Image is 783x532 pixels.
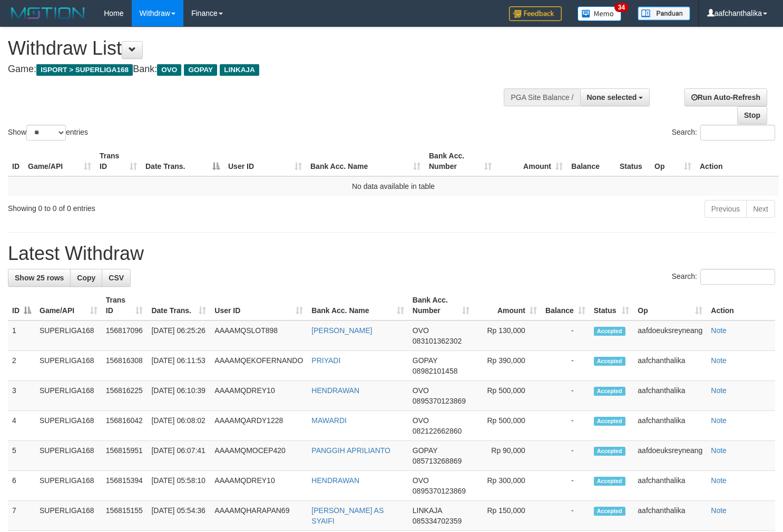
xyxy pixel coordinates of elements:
[707,290,775,320] th: Action
[704,200,747,218] a: Previous
[210,351,307,381] td: AAAAMQEKOFERNANDO
[311,356,340,365] a: PRIYADI
[711,506,727,515] a: Note
[594,447,625,456] span: Accepted
[594,507,625,516] span: Accepted
[633,351,707,381] td: aafchanthalika
[474,501,541,531] td: Rp 150,000
[633,290,707,320] th: Op: activate to sort column ascending
[109,274,124,282] span: CSV
[746,200,775,218] a: Next
[220,64,259,76] span: LINKAJA
[711,476,727,485] a: Note
[474,411,541,441] td: Rp 500,000
[541,471,590,501] td: -
[413,457,462,465] span: Copy 085713268869 to clipboard
[711,326,727,335] a: Note
[210,381,307,411] td: AAAAMQDREY10
[102,381,148,411] td: 156816225
[24,146,95,176] th: Game/API: activate to sort column ascending
[157,64,181,76] span: OVO
[147,501,210,531] td: [DATE] 05:54:36
[8,441,35,471] td: 5
[15,274,64,282] span: Show 25 rows
[594,417,625,426] span: Accepted
[541,441,590,471] td: -
[408,290,474,320] th: Bank Acc. Number: activate to sort column ascending
[8,146,24,176] th: ID
[210,471,307,501] td: AAAAMQDREY10
[541,351,590,381] td: -
[8,269,71,287] a: Show 25 rows
[633,501,707,531] td: aafchanthalika
[413,386,429,395] span: OVO
[147,471,210,501] td: [DATE] 05:58:10
[307,290,408,320] th: Bank Acc. Name: activate to sort column ascending
[8,290,35,320] th: ID: activate to sort column descending
[633,411,707,441] td: aafchanthalika
[711,356,727,365] a: Note
[413,397,466,405] span: Copy 0895370123869 to clipboard
[633,381,707,411] td: aafchanthalika
[700,125,775,140] input: Search:
[35,351,102,381] td: SUPERLIGA168
[541,501,590,531] td: -
[590,290,634,320] th: Status: activate to sort column ascending
[35,471,102,501] td: SUPERLIGA168
[147,351,210,381] td: [DATE] 06:11:53
[8,471,35,501] td: 6
[35,411,102,441] td: SUPERLIGA168
[311,416,347,425] a: MAWARDI
[650,146,696,176] th: Op: activate to sort column ascending
[587,93,637,102] span: None selected
[413,517,462,525] span: Copy 085334702359 to clipboard
[711,386,727,395] a: Note
[594,357,625,366] span: Accepted
[306,146,425,176] th: Bank Acc. Name: activate to sort column ascending
[541,381,590,411] td: -
[413,487,466,495] span: Copy 0895370123869 to clipboard
[311,446,390,455] a: PANGGIH APRILIANTO
[8,381,35,411] td: 3
[26,125,66,140] select: Showentries
[210,411,307,441] td: AAAAMQARDY1228
[141,146,224,176] th: Date Trans.: activate to sort column descending
[594,477,625,486] span: Accepted
[578,6,622,21] img: Button%20Memo.svg
[567,146,615,176] th: Balance
[594,387,625,396] span: Accepted
[580,88,650,106] button: None selected
[311,326,372,335] a: [PERSON_NAME]
[102,411,148,441] td: 156816042
[224,146,306,176] th: User ID: activate to sort column ascending
[633,441,707,471] td: aafdoeuksreyneang
[474,351,541,381] td: Rp 390,000
[700,269,775,285] input: Search:
[633,471,707,501] td: aafchanthalika
[615,146,650,176] th: Status
[210,441,307,471] td: AAAAMQMOCEP420
[633,320,707,351] td: aafdoeuksreyneang
[210,320,307,351] td: AAAAMQSLOT898
[95,146,141,176] th: Trans ID: activate to sort column ascending
[8,411,35,441] td: 4
[474,381,541,411] td: Rp 500,000
[8,176,779,196] td: No data available in table
[8,38,512,59] h1: Withdraw List
[311,476,359,485] a: HENDRAWAN
[102,471,148,501] td: 156815394
[8,501,35,531] td: 7
[413,446,437,455] span: GOPAY
[684,88,767,106] a: Run Auto-Refresh
[35,320,102,351] td: SUPERLIGA168
[311,386,359,395] a: HENDRAWAN
[102,269,131,287] a: CSV
[147,381,210,411] td: [DATE] 06:10:39
[672,125,775,140] label: Search:
[77,274,95,282] span: Copy
[672,269,775,285] label: Search:
[474,290,541,320] th: Amount: activate to sort column ascending
[413,416,429,425] span: OVO
[474,320,541,351] td: Rp 130,000
[8,243,775,264] h1: Latest Withdraw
